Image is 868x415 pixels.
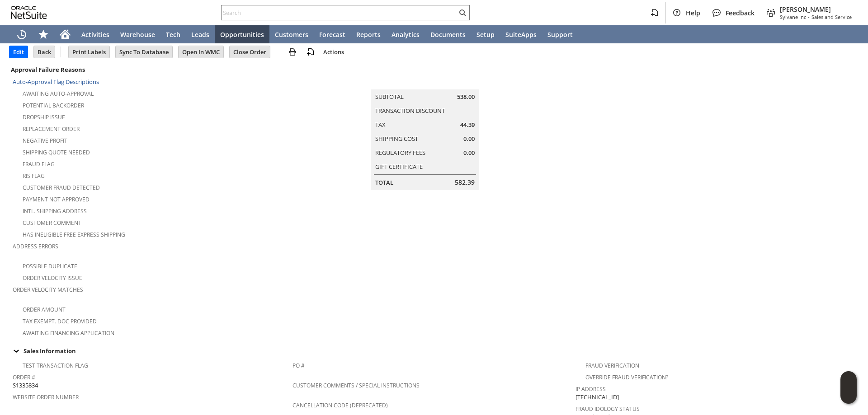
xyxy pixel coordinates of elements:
[11,6,47,19] svg: logo
[585,373,668,381] a: Override Fraud Verification?
[292,401,388,409] a: Cancellation Code (deprecated)
[23,102,84,109] a: Potential Backorder
[320,48,348,56] a: Actions
[305,47,316,57] img: add-record.svg
[542,25,578,43] a: Support
[547,30,573,39] span: Support
[116,46,172,58] input: Sync To Database
[319,30,345,39] span: Forecast
[120,30,155,39] span: Warehouse
[292,362,305,369] a: PO #
[13,373,35,381] a: Order #
[191,30,209,39] span: Leads
[351,25,386,43] a: Reports
[314,25,351,43] a: Forecast
[287,47,298,57] img: print.svg
[500,25,542,43] a: SuiteApps
[38,29,49,40] svg: Shortcuts
[230,46,270,58] input: Close Order
[76,25,115,43] a: Activities
[60,29,71,40] svg: Home
[23,207,87,215] a: Intl. Shipping Address
[371,75,479,89] caption: Summary
[222,7,457,18] input: Search
[115,25,160,43] a: Warehouse
[13,381,38,390] span: S1335834
[808,14,810,20] span: -
[585,362,639,369] a: Fraud Verification
[23,231,125,238] a: Has Ineligible Free Express Shipping
[375,135,418,143] a: Shipping Cost
[576,405,640,413] a: Fraud Idology Status
[780,14,806,20] span: Sylvane Inc
[186,25,215,43] a: Leads
[375,149,425,157] a: Regulatory Fees
[23,184,100,191] a: Customer Fraud Detected
[463,135,475,143] span: 0.00
[463,149,475,157] span: 0.00
[375,107,445,115] a: Transaction Discount
[13,242,58,250] a: Address Errors
[34,46,55,58] input: Back
[811,14,852,20] span: Sales and Service
[375,121,386,129] a: Tax
[179,46,223,58] input: Open In WMC
[13,78,99,86] a: Auto-Approval Flag Descriptions
[23,196,90,203] a: Payment not approved
[23,113,65,121] a: Dropship Issue
[726,9,755,17] span: Feedback
[425,25,471,43] a: Documents
[356,30,381,39] span: Reports
[375,163,423,171] a: Gift Certificate
[375,178,393,187] a: Total
[505,30,537,39] span: SuiteApps
[13,286,83,294] a: Order Velocity Matches
[23,274,82,282] a: Order Velocity Issue
[23,137,67,145] a: Negative Profit
[160,25,186,43] a: Tech
[23,362,88,369] a: Test Transaction Flag
[457,93,475,101] span: 538.00
[576,385,606,393] a: IP Address
[23,262,77,270] a: Possible Duplicate
[780,5,852,14] span: [PERSON_NAME]
[9,46,28,58] input: Edit
[392,30,420,39] span: Analytics
[386,25,425,43] a: Analytics
[220,30,264,39] span: Opportunities
[269,25,314,43] a: Customers
[460,121,475,129] span: 44.39
[23,90,94,98] a: Awaiting Auto-Approval
[23,172,45,180] a: RIS flag
[23,219,81,227] a: Customer Comment
[23,317,97,325] a: Tax Exempt. Doc Provided
[166,30,180,39] span: Tech
[54,25,76,43] a: Home
[455,178,475,187] span: 582.39
[471,25,500,43] a: Setup
[23,160,55,168] a: Fraud Flag
[430,30,466,39] span: Documents
[23,125,80,133] a: Replacement Order
[292,382,420,389] a: Customer Comments / Special Instructions
[275,30,308,39] span: Customers
[11,25,33,43] a: Recent Records
[33,25,54,43] div: Shortcuts
[9,345,855,357] div: Sales Information
[69,46,109,58] input: Print Labels
[215,25,269,43] a: Opportunities
[476,30,495,39] span: Setup
[16,29,27,40] svg: Recent Records
[457,7,468,18] svg: Search
[81,30,109,39] span: Activities
[576,393,619,401] span: [TECHNICAL_ID]
[840,388,857,404] span: Oracle Guided Learning Widget. To move around, please hold and drag
[23,329,114,337] a: Awaiting Financing Application
[9,345,859,357] td: Sales Information
[13,393,79,401] a: Website Order Number
[23,149,90,156] a: Shipping Quote Needed
[375,93,404,101] a: Subtotal
[23,306,66,313] a: Order Amount
[9,64,289,75] div: Approval Failure Reasons
[840,371,857,404] iframe: Click here to launch Oracle Guided Learning Help Panel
